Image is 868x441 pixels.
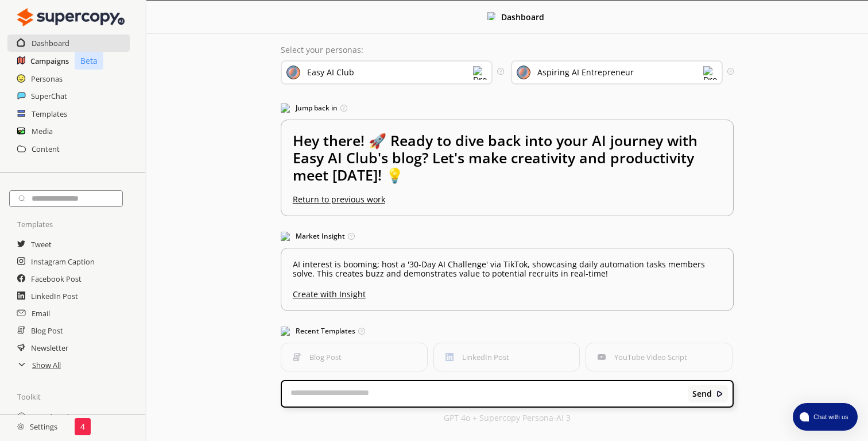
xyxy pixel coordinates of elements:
h3: Recent Templates [281,323,734,340]
a: Newsletter [31,339,68,356]
img: Dropdown Icon [473,66,487,80]
img: Tooltip Icon [340,105,347,112]
p: AI interest is booming; host a '30-Day AI Challenge' via TikTok, showcasing daily automation task... [293,260,722,278]
img: LinkedIn Post [445,353,454,361]
a: Blog Post [31,322,63,339]
img: Tooltip Icon [727,68,734,74]
button: Blog PostBlog Post [281,343,428,371]
a: SuperChat [31,87,67,105]
img: Close [487,12,495,20]
img: Brand Icon [286,66,300,79]
img: Jump Back In [281,103,290,113]
u: Create with Insight [293,284,722,299]
a: LinkedIn Post [31,287,78,305]
div: Easy AI Club [307,68,354,77]
a: Content [32,140,60,158]
img: Tooltip Icon [497,68,503,74]
p: 4 [80,422,85,431]
img: Tooltip Icon [348,233,355,240]
button: YouTube Video ScriptYouTube Video Script [586,343,733,371]
p: Select your personas: [281,45,734,55]
a: Brand Finder [32,408,76,425]
h3: Jump back in [281,99,734,117]
img: Close [17,6,125,29]
p: GPT 4o + Supercopy Persona-AI 3 [444,413,571,423]
img: Audience Icon [517,66,530,79]
div: Aspiring AI Entrepreneur [537,68,634,77]
img: Close [17,423,24,430]
a: Personas [31,70,63,87]
h2: Hey there! 🚀 Ready to dive back into your AI journey with Easy AI Club's blog? Let's make creativ... [293,132,722,195]
a: Templates [32,105,67,122]
img: YouTube Video Script [598,353,606,361]
a: Instagram Caption [31,253,95,270]
b: Send [692,389,712,398]
img: Close [716,390,724,398]
a: Campaigns [30,52,69,70]
span: Chat with us [809,412,851,421]
img: Popular Templates [281,327,290,336]
img: Dropdown Icon [703,66,717,80]
img: Blog Post [293,353,301,361]
button: LinkedIn PostLinkedIn Post [433,343,580,371]
a: Show All [32,356,61,374]
b: Dashboard [501,11,544,22]
a: Email [32,305,50,322]
u: Return to previous work [293,194,385,205]
a: Dashboard [32,34,69,52]
p: Beta [75,52,103,70]
a: Facebook Post [31,270,82,287]
a: Tweet [31,236,52,253]
button: atlas-launcher [793,403,858,431]
img: Tooltip Icon [358,328,365,335]
h3: Market Insight [281,228,734,245]
a: Media [32,122,53,140]
img: Market Insight [281,232,290,241]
